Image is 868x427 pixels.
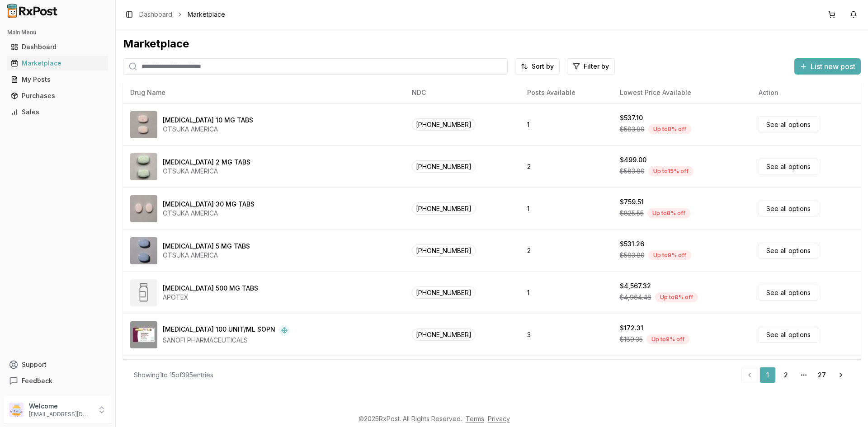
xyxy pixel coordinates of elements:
div: [MEDICAL_DATA] 2 MG TABS [163,158,250,167]
button: Dashboard [4,40,112,54]
td: 2 [520,230,613,272]
div: My Posts [11,75,104,84]
a: Terms [466,415,484,422]
td: 1 [520,188,613,230]
th: Drug Name [123,82,405,103]
span: $825.55 [620,209,644,218]
a: Privacy [488,415,510,422]
img: Abilify 2 MG TABS [130,153,157,180]
th: NDC [405,82,520,103]
button: Marketplace [4,56,112,70]
div: OTSUKA AMERICA [163,209,255,218]
div: Up to 9 % off [648,250,691,260]
div: $537.10 [620,113,643,122]
div: SANOFI PHARMACEUTICALS [163,336,290,345]
span: [PHONE_NUMBER] [412,118,476,131]
img: Admelog SoloStar 100 UNIT/ML SOPN [130,321,157,348]
td: 1 [520,103,613,145]
div: [MEDICAL_DATA] 5 MG TABS [163,242,250,251]
a: Marketplace [7,55,108,71]
div: Marketplace [11,59,104,68]
div: $531.26 [620,239,644,249]
p: Welcome [29,402,92,411]
div: Up to 8 % off [647,208,690,218]
td: 1 [520,272,613,314]
a: See all options [759,201,818,216]
div: $499.00 [620,155,646,164]
div: [MEDICAL_DATA] 10 MG TABS [163,116,253,125]
img: Abilify 10 MG TABS [130,111,157,138]
td: 3 [520,314,613,356]
div: Dashboard [11,42,104,52]
td: 2 [520,145,613,188]
th: Posts Available [520,82,613,103]
span: Feedback [22,376,52,385]
a: 1 [759,367,776,383]
a: Go to next page [832,367,850,383]
nav: pagination [741,367,850,383]
th: Lowest Price Available [613,82,752,103]
span: $189.35 [620,335,643,344]
td: 1 [520,356,613,398]
nav: breadcrumb [139,10,225,19]
button: My Posts [4,72,112,87]
span: Marketplace [188,10,225,19]
img: Abilify 5 MG TABS [130,237,157,264]
div: [MEDICAL_DATA] 100 UNIT/ML SOPN [163,325,275,336]
span: [PHONE_NUMBER] [412,202,476,215]
a: See all options [759,117,818,132]
div: Sales [11,108,104,117]
button: Feedback [4,373,112,389]
a: Dashboard [7,39,108,55]
span: $583.80 [620,251,645,260]
span: Filter by [584,62,609,71]
button: Sort by [515,58,560,75]
div: Up to 9 % off [646,334,689,344]
div: Up to 15 % off [648,166,693,176]
button: Sales [4,105,112,119]
div: [MEDICAL_DATA] 500 MG TABS [163,284,258,293]
div: OTSUKA AMERICA [163,167,250,176]
img: Abiraterone Acetate 500 MG TABS [130,279,157,306]
a: List new post [794,63,861,72]
div: APOTEX [163,293,258,302]
a: My Posts [7,71,108,88]
a: Sales [7,104,108,120]
p: [EMAIL_ADDRESS][DOMAIN_NAME] [29,411,92,418]
button: Support [4,357,112,373]
span: $583.80 [620,167,645,176]
button: Purchases [4,89,112,103]
span: [PHONE_NUMBER] [412,328,476,341]
button: List new post [794,58,861,75]
div: OTSUKA AMERICA [163,125,253,134]
a: See all options [759,243,818,258]
a: See all options [759,159,818,174]
div: OTSUKA AMERICA [163,251,250,260]
button: Filter by [567,58,615,75]
span: Sort by [532,62,554,71]
span: [PHONE_NUMBER] [412,244,476,257]
span: [PHONE_NUMBER] [412,286,476,299]
div: $4,567.32 [620,282,651,291]
div: $172.31 [620,324,643,333]
h2: Main Menu [7,29,108,36]
div: Up to 8 % off [648,124,691,134]
span: List new post [811,61,855,72]
a: See all options [759,285,818,300]
a: 27 [814,367,830,383]
img: Abilify 30 MG TABS [130,195,157,222]
a: Purchases [7,88,108,104]
div: Marketplace [123,37,861,51]
a: Dashboard [139,10,172,19]
a: 2 [778,367,794,383]
div: Showing 1 to 15 of 395 entries [134,371,213,380]
div: Purchases [11,91,104,100]
a: See all options [759,327,818,343]
div: Up to 8 % off [655,292,698,302]
div: [MEDICAL_DATA] 30 MG TABS [163,200,255,209]
th: Action [751,82,861,103]
span: [PHONE_NUMBER] [412,160,476,173]
img: User avatar [9,403,24,417]
div: $759.51 [620,197,644,206]
span: $583.80 [620,125,645,134]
